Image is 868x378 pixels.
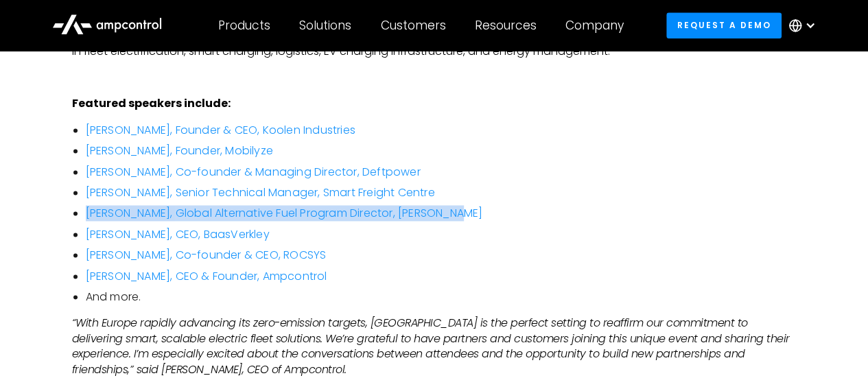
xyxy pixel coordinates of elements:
[666,12,782,38] a: Request a demo
[86,185,435,200] a: [PERSON_NAME], Senior Technical Manager, Smart Freight Centre
[86,122,355,138] a: [PERSON_NAME], Founder & CEO, Koolen Industries
[299,18,351,33] div: Solutions
[86,268,327,284] a: [PERSON_NAME], CEO & Founder, Ampcontrol
[381,18,446,33] div: Customers
[86,143,273,158] a: [PERSON_NAME], Founder, Mobilyze
[86,290,797,305] li: And more.
[565,18,624,33] div: Company
[72,316,797,377] p: ‍
[475,18,537,33] div: Resources
[86,226,270,242] a: [PERSON_NAME], CEO, BaasVerkley
[86,205,483,221] a: [PERSON_NAME], Global Alternative Fuel Program Director, [PERSON_NAME]
[72,70,797,85] p: ‍
[218,18,270,33] div: Products
[86,247,327,263] a: [PERSON_NAME], Co-founder & CEO, ROCSYS
[86,269,797,284] li: ‍
[72,95,231,111] strong: Featured speakers include:
[86,164,421,180] a: [PERSON_NAME], Co-founder & Managing Director, Deftpower
[72,315,790,377] em: “With Europe rapidly advancing its zero-emission targets, [GEOGRAPHIC_DATA] is the perfect settin...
